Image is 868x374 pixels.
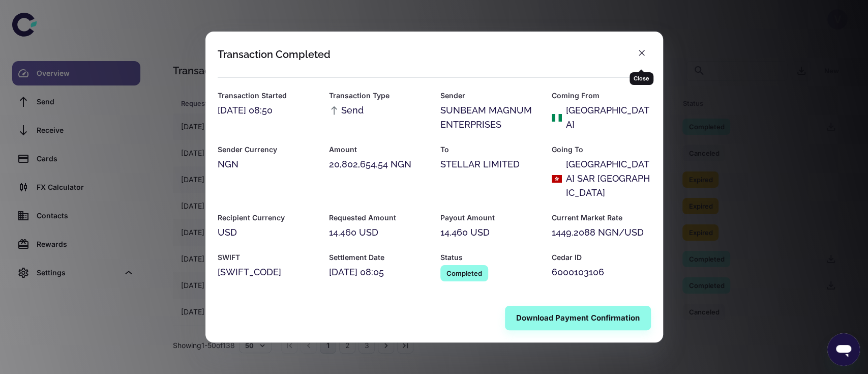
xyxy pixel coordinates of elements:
[505,306,651,330] button: Download Payment Confirmation
[329,144,428,155] h6: Amount
[440,212,540,223] h6: Payout Amount
[552,144,651,155] h6: Going To
[440,144,540,155] h6: To
[552,90,651,101] h6: Coming From
[329,252,428,263] h6: Settlement Date
[440,90,540,101] h6: Sender
[329,157,428,171] div: 20,802,654.54 NGN
[218,157,317,171] div: NGN
[827,333,860,366] iframe: Button to launch messaging window
[218,265,317,279] div: [SWIFT_CODE]
[329,90,428,101] h6: Transaction Type
[440,157,540,171] div: STELLAR LIMITED
[218,212,317,223] h6: Recipient Currency
[440,103,540,132] div: SUNBEAM MAGNUM ENTERPRISES
[440,268,488,278] span: Completed
[329,103,364,118] span: Send
[630,72,653,85] div: Close
[552,265,651,279] div: 6000103106
[440,225,540,240] div: 14,460 USD
[218,48,331,61] div: Transaction Completed
[218,252,317,263] h6: SWIFT
[218,225,317,240] div: USD
[329,265,428,279] div: [DATE] 08:05
[218,103,317,118] div: [DATE] 08:50
[329,225,428,240] div: 14,460 USD
[218,144,317,155] h6: Sender Currency
[552,225,651,240] div: 1449.2088 NGN/USD
[440,252,540,263] h6: Status
[552,212,651,223] h6: Current Market Rate
[218,90,317,101] h6: Transaction Started
[552,252,651,263] h6: Cedar ID
[566,103,651,132] div: [GEOGRAPHIC_DATA]
[566,157,651,200] div: [GEOGRAPHIC_DATA] SAR [GEOGRAPHIC_DATA]
[329,212,428,223] h6: Requested Amount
